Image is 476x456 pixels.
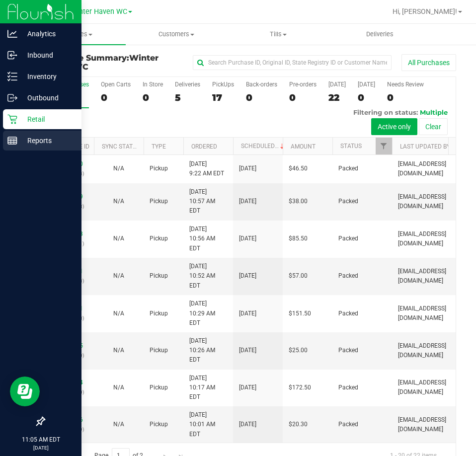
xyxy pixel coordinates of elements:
span: [DATE] [239,420,256,429]
inline-svg: Outbound [7,93,17,103]
div: [DATE] [328,81,346,88]
span: [DATE] [239,309,256,318]
span: Pickup [150,383,168,392]
span: Filtering on status: [353,108,418,116]
iframe: Resource center [10,377,40,406]
span: Not Applicable [113,347,124,354]
div: In Store [143,81,163,88]
div: Back-orders [246,81,277,88]
a: Customers [126,24,228,45]
span: [DATE] 10:17 AM EDT [189,374,227,402]
div: 5 [175,92,200,103]
span: [DATE] [239,197,256,206]
span: Hi, [PERSON_NAME]! [393,7,457,15]
div: 0 [246,92,277,103]
span: $20.30 [289,420,308,429]
div: Pre-orders [289,81,317,88]
span: Not Applicable [113,198,124,205]
span: Pickup [150,309,168,318]
div: Deliveries [175,81,200,88]
span: Pickup [150,234,168,243]
a: Last Updated By [400,143,450,150]
button: N/A [113,164,124,173]
span: Pickup [150,164,168,173]
span: $25.00 [289,346,308,355]
p: Retail [17,113,77,125]
span: Pickup [150,420,168,429]
span: Packed [338,234,358,243]
span: Winter Haven WC [71,7,127,16]
span: Not Applicable [113,165,124,172]
a: Scheduled [241,143,286,150]
span: [DATE] [239,234,256,243]
span: [DATE] 10:56 AM EDT [189,225,227,253]
span: [DATE] 10:26 AM EDT [189,336,227,365]
span: $46.50 [289,164,308,173]
span: Tills [228,30,329,39]
span: Packed [338,197,358,206]
span: $38.00 [289,197,308,206]
inline-svg: Analytics [7,29,17,39]
a: Type [152,143,166,150]
div: 0 [358,92,375,103]
span: Not Applicable [113,310,124,317]
a: Ordered [191,143,217,150]
h3: Purchase Summary: [44,54,181,71]
p: Inbound [17,49,77,61]
div: Open Carts [101,81,131,88]
span: $151.50 [289,309,311,318]
span: Not Applicable [113,421,124,428]
span: Customers [126,30,227,39]
span: $57.00 [289,271,308,281]
div: 17 [212,92,234,103]
span: [DATE] [239,383,256,392]
inline-svg: Inventory [7,72,17,81]
span: $172.50 [289,383,311,392]
div: 0 [101,92,131,103]
span: Deliveries [353,30,407,39]
button: N/A [113,197,124,206]
a: Deliveries [329,24,431,45]
span: Pickup [150,271,168,281]
span: [DATE] 9:22 AM EDT [189,159,224,178]
span: [DATE] [239,271,256,281]
span: Not Applicable [113,384,124,391]
div: 0 [289,92,317,103]
span: Not Applicable [113,272,124,279]
span: [DATE] 10:57 AM EDT [189,187,227,216]
span: [DATE] [239,346,256,355]
p: Outbound [17,92,77,104]
div: [DATE] [358,81,375,88]
p: Inventory [17,71,77,82]
inline-svg: Reports [7,136,17,146]
button: N/A [113,346,124,355]
span: [DATE] 10:52 AM EDT [189,262,227,291]
button: N/A [113,420,124,429]
button: N/A [113,271,124,281]
div: PickUps [212,81,234,88]
span: [DATE] 10:01 AM EDT [189,410,227,439]
a: Tills [228,24,329,45]
button: N/A [113,383,124,392]
div: 0 [143,92,163,103]
inline-svg: Inbound [7,50,17,60]
span: Pickup [150,197,168,206]
a: Sync Status [102,143,140,150]
p: 11:05 AM EDT [4,435,77,444]
span: Packed [338,346,358,355]
span: Packed [338,383,358,392]
a: Filter [376,138,392,154]
button: N/A [113,309,124,318]
a: Amount [291,143,316,150]
span: Packed [338,309,358,318]
button: Clear [419,118,448,135]
button: Active only [371,118,417,135]
button: All Purchases [401,54,456,71]
div: 0 [387,92,424,103]
span: Pickup [150,346,168,355]
p: Analytics [17,28,77,40]
span: [DATE] [239,164,256,173]
span: Packed [338,420,358,429]
span: Multiple [420,108,448,116]
span: Packed [338,271,358,281]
